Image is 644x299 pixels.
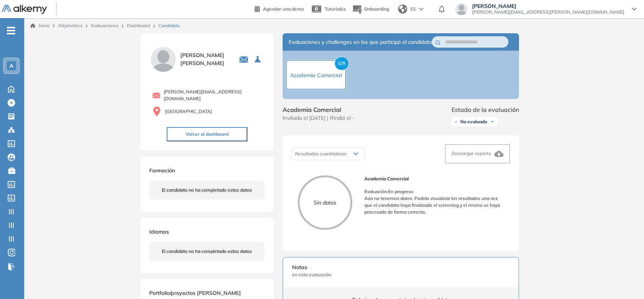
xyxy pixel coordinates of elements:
span: ES [410,6,416,12]
span: Resultados cuantitativos [295,151,347,156]
span: Descargar reporte [452,150,491,156]
p: Aún no tenemos datos. Podrás visualizar los resultados una vez que el candidato haya finalizado e... [364,195,504,215]
span: Academia Comercial [290,72,342,79]
span: Evaluaciones y challenges en los que participó el candidato [289,38,432,46]
span: Alkymetrics [58,23,83,28]
button: Volver al dashboard [167,127,247,141]
span: [PERSON_NAME][EMAIL_ADDRESS][DOMAIN_NAME] [164,88,264,102]
img: PROFILE_MENU_LOGO_USER [149,45,177,73]
img: world [398,5,407,14]
span: Academia Comercial [364,175,504,182]
a: Agendar una demo [255,4,304,13]
span: El candidato no ha completado estos datos [162,187,252,194]
span: Estado de la evaluación [452,105,519,114]
span: Notas [292,263,510,271]
span: Portfolio/proyectos [PERSON_NAME] [149,290,241,296]
span: Tutoriales [325,6,346,12]
span: Invitado el [DATE] | Rindió el - [283,114,355,122]
span: A [9,63,13,69]
i: - [7,30,15,31]
span: El candidato no ha completado estos datos [162,248,252,255]
a: Dashboard [127,23,150,28]
span: Academia Comercial [283,105,355,114]
img: Logo [2,5,47,14]
span: No evaluado [460,119,487,125]
a: Inicio [30,22,50,29]
img: arrow [419,8,424,11]
span: [PERSON_NAME] [PERSON_NAME] [180,51,230,67]
button: Onboarding [352,1,389,17]
span: Formación [149,167,175,174]
span: S/R [335,57,349,70]
p: Evaluación : En progreso [364,188,504,195]
span: Idiomas [149,228,169,235]
img: Ícono de flecha [490,119,495,124]
span: en esta evaluación [292,271,510,278]
span: Candidato [158,22,180,29]
span: [GEOGRAPHIC_DATA] [165,108,212,115]
button: Descargar reporte [445,144,510,163]
a: Evaluaciones [91,23,119,28]
span: Onboarding [364,6,389,12]
span: [PERSON_NAME] [472,3,624,9]
p: Sin datos [300,199,350,207]
span: Agendar una demo [263,6,304,12]
span: [PERSON_NAME][EMAIL_ADDRESS][PERSON_NAME][DOMAIN_NAME] [472,9,624,15]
